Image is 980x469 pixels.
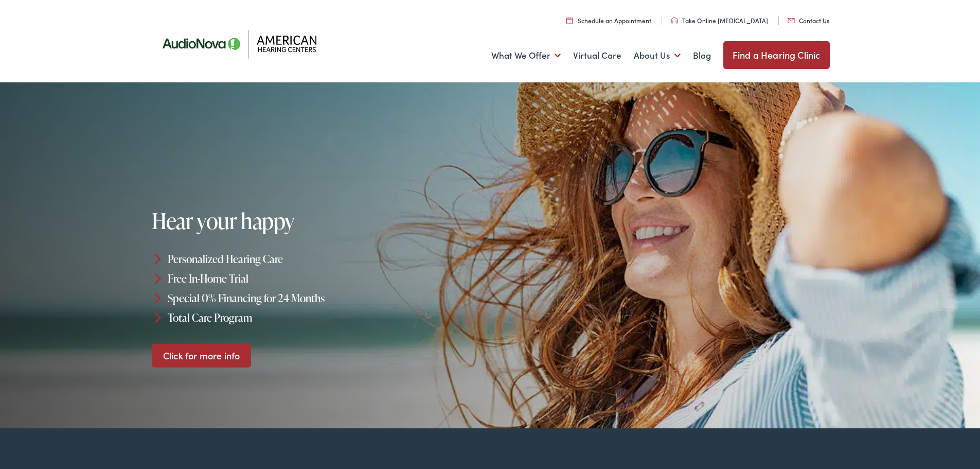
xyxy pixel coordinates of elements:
[152,343,251,368] a: Click for more info
[152,288,495,308] li: Special 0% Financing for 24 Months
[152,307,495,327] li: Total Care Program
[566,17,573,24] img: utility icon
[723,41,830,69] a: Find a Hearing Clinic
[152,249,495,269] li: Personalized Hearing Care
[152,269,495,288] li: Free In-Home Trial
[152,209,465,233] h1: Hear your happy
[491,37,561,75] a: What We Offer
[566,16,651,25] a: Schedule an Appointment
[671,16,768,25] a: Take Online [MEDICAL_DATA]
[573,37,621,75] a: Virtual Care
[693,37,711,75] a: Blog
[788,18,795,23] img: utility icon
[788,16,829,25] a: Contact Us
[634,37,681,75] a: About Us
[671,18,678,24] img: utility icon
